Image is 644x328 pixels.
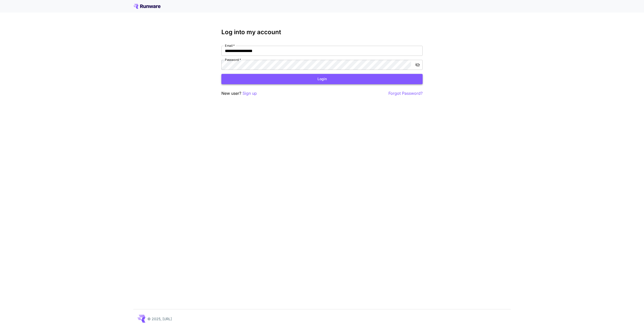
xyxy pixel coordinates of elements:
button: Sign up [243,90,257,97]
h3: Log into my account [221,29,423,36]
button: toggle password visibility [413,60,422,69]
label: Email [225,43,235,48]
button: Login [221,74,423,84]
p: © 2025, [URL] [147,316,172,321]
button: Forgot Password? [388,90,423,97]
p: New user? [221,90,257,97]
label: Password [225,58,241,62]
